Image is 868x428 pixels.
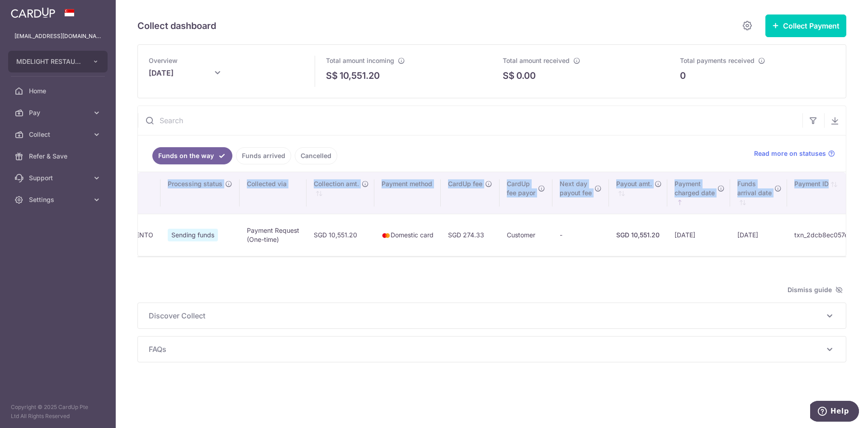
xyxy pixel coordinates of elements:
[168,229,218,241] span: Sending funds
[737,179,772,197] span: Funds arrival date
[765,14,846,37] button: Collect Payment
[149,310,835,321] p: Discover Collect
[307,172,374,214] th: Collection amt. : activate to sort column ascending
[20,6,39,14] span: Help
[29,152,89,161] span: Refer & Save
[382,231,391,240] img: mastercard-sm-87a3fd1e0bddd137fecb07648320f44c262e2538e7db6024463105ddbc961eb2.png
[616,231,660,240] div: SGD 10,551.20
[730,214,787,256] td: [DATE]
[810,401,859,423] iframe: Opens a widget where you can find more information
[240,172,307,214] th: Collected via
[500,214,552,256] td: Customer
[14,32,101,41] p: [EMAIL_ADDRESS][DOMAIN_NAME]
[149,57,178,64] span: Overview
[680,69,686,82] p: 0
[314,179,359,188] span: Collection amt.
[374,172,441,214] th: Payment method
[8,51,108,72] button: MDELIGHT RESTAURANT PTE LTD
[168,179,222,188] span: Processing status
[149,310,824,321] span: Discover Collect
[441,214,500,256] td: SGD 274.33
[503,57,570,64] span: Total amount received
[441,172,500,214] th: CardUp fee
[152,147,232,164] a: Funds on the way
[340,69,380,82] p: 10,551.20
[788,284,843,295] span: Dismiss guide
[787,172,855,214] th: Payment ID: activate to sort column ascending
[609,172,667,214] th: Payout amt. : activate to sort column ascending
[29,130,89,139] span: Collect
[16,57,83,66] span: MDELIGHT RESTAURANT PTE LTD
[503,69,514,82] span: S$
[11,7,55,18] img: CardUp
[29,108,89,117] span: Pay
[236,147,291,164] a: Funds arrived
[616,179,652,188] span: Payout amt.
[560,179,592,197] span: Next day payout fee
[516,69,536,82] p: 0.00
[507,179,535,197] span: CardUp fee payor
[667,214,730,256] td: [DATE]
[137,19,216,33] h5: Collect dashboard
[29,87,89,96] span: Home
[307,214,374,256] td: SGD 10,551.20
[787,214,855,256] td: txn_2dcb8ec057e
[326,69,338,82] span: S$
[552,172,609,214] th: Next daypayout fee
[754,149,826,158] span: Read more on statuses
[730,172,787,214] th: Fundsarrival date : activate to sort column ascending
[29,173,89,183] span: Support
[754,149,835,158] a: Read more on statuses
[500,172,552,214] th: CardUpfee payor
[680,57,755,64] span: Total payments received
[29,195,89,204] span: Settings
[448,179,482,188] span: CardUp fee
[149,344,824,355] span: FAQs
[675,179,715,197] span: Payment charged date
[374,214,441,256] td: Domestic card
[160,172,240,214] th: Processing status
[138,106,802,135] input: Search
[326,57,394,64] span: Total amount incoming
[295,147,337,164] a: Cancelled
[149,344,835,355] p: FAQs
[667,172,730,214] th: Paymentcharged date : activate to sort column ascending
[240,214,307,256] td: Payment Request (One-time)
[552,214,609,256] td: -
